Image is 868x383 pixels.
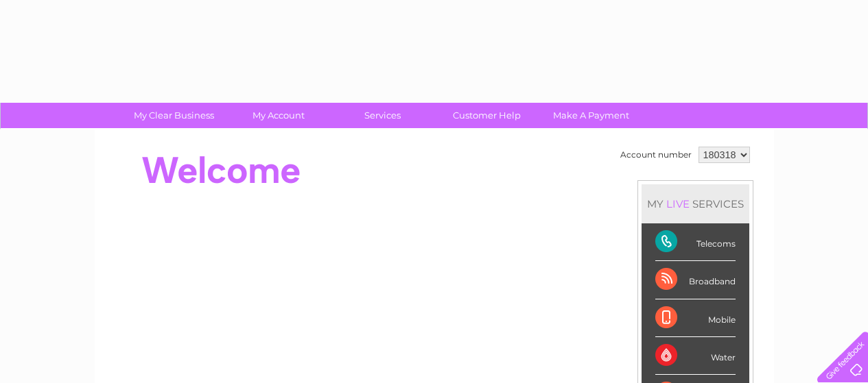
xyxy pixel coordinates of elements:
td: Account number [617,143,695,166]
div: Broadband [655,261,736,299]
div: Water [655,337,736,375]
a: My Account [222,103,335,128]
div: LIVE [664,197,692,210]
div: Mobile [655,299,736,337]
a: Customer Help [430,103,543,128]
a: Make A Payment [535,103,648,128]
div: MY SERVICES [642,184,749,223]
a: My Clear Business [117,103,231,128]
a: Services [326,103,439,128]
div: Telecoms [655,223,736,261]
